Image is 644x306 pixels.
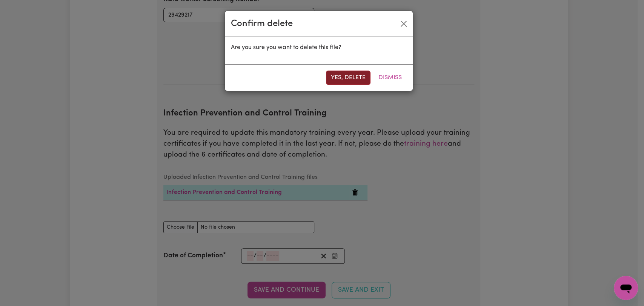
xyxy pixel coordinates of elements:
button: Dismiss [373,71,407,85]
iframe: Button to launch messaging window [614,276,638,300]
p: Are you sure you want to delete this file? [231,43,407,52]
button: Yes, delete [326,71,370,85]
button: Close [398,18,410,30]
div: Confirm delete [231,17,293,31]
